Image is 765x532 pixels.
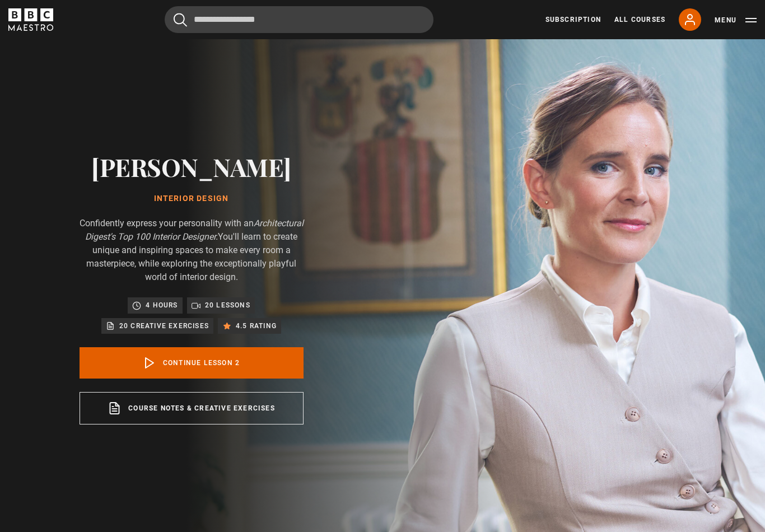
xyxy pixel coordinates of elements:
[236,320,277,332] p: 4.5 rating
[80,152,304,181] h2: [PERSON_NAME]
[80,217,304,284] p: Confidently express your personality with an You'll learn to create unique and inspiring spaces t...
[8,8,53,31] svg: BBC Maestro
[205,300,250,311] p: 20 lessons
[614,15,665,25] a: All Courses
[174,13,187,27] button: Submit the search query
[119,320,209,332] p: 20 creative exercises
[80,392,304,424] a: Course notes & creative exercises
[545,15,601,25] a: Subscription
[80,194,304,203] h1: Interior Design
[146,300,178,311] p: 4 hours
[165,6,433,33] input: Search
[715,15,757,26] button: Toggle navigation
[80,347,304,379] a: Continue lesson 2
[85,218,304,242] i: Architectural Digest's Top 100 Interior Designer.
